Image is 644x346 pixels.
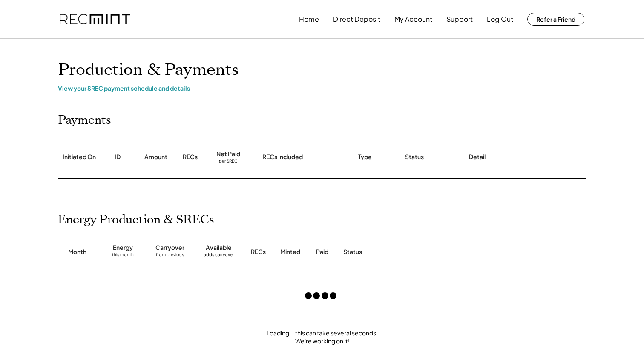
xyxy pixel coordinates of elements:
div: Carryover [155,243,184,252]
img: recmint-logotype%403x.png [60,14,130,25]
div: Energy [113,243,133,252]
div: Status [343,248,488,256]
div: from previous [156,252,184,260]
div: Amount [144,153,167,161]
button: Support [446,11,473,28]
div: Status [405,153,424,161]
div: Paid [316,248,328,256]
h2: Payments [58,113,111,128]
div: Net Paid [216,150,240,158]
button: Log Out [487,11,513,28]
div: this month [112,252,134,260]
button: Direct Deposit [333,11,380,28]
div: Minted [280,248,300,256]
div: Type [358,153,372,161]
div: RECs [183,153,198,161]
div: View your SREC payment schedule and details [58,84,586,92]
div: RECs [251,248,266,256]
div: ID [115,153,121,161]
h2: Energy Production & SRECs [58,213,214,227]
div: RECs Included [262,153,303,161]
div: Month [68,248,86,256]
div: Loading... this can take several seconds. We're working on it! [49,329,595,346]
div: per SREC [219,158,238,165]
h1: Production & Payments [58,60,586,80]
div: Initiated On [63,153,96,161]
div: Available [206,243,232,252]
button: My Account [394,11,432,28]
div: Detail [469,153,486,161]
button: Home [299,11,319,28]
div: adds carryover [204,252,234,260]
button: Refer a Friend [527,13,584,26]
